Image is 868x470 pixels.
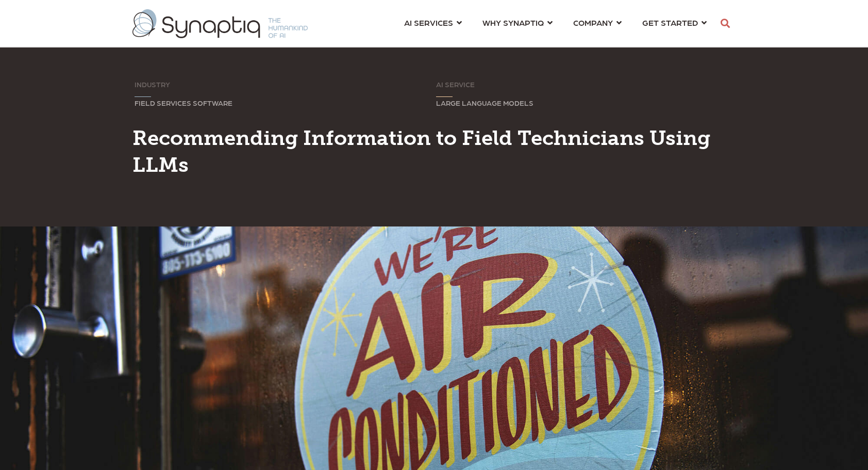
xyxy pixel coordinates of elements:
svg: Sorry, your browser does not support inline SVG. [436,96,453,98]
a: COMPANY [573,13,622,32]
span: AI SERVICE [436,80,475,88]
span: AI SERVICES [404,15,453,29]
span: Recommending Information to Field Technicians Using LLMs [132,125,710,177]
nav: menu [394,5,717,42]
span: FIELD SERVICES SOFTWARE [135,99,232,107]
span: COMPANY [573,15,613,29]
span: LARGE LANGUAGE MODELS [436,99,533,107]
span: WHY SYNAPTIQ [482,15,544,29]
a: WHY SYNAPTIQ [482,13,553,32]
a: GET STARTED [642,13,707,32]
span: INDUSTRY [135,80,170,88]
svg: Sorry, your browser does not support inline SVG. [135,96,151,98]
img: synaptiq logo-2 [132,9,308,38]
span: GET STARTED [642,15,698,29]
a: AI SERVICES [404,13,462,32]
